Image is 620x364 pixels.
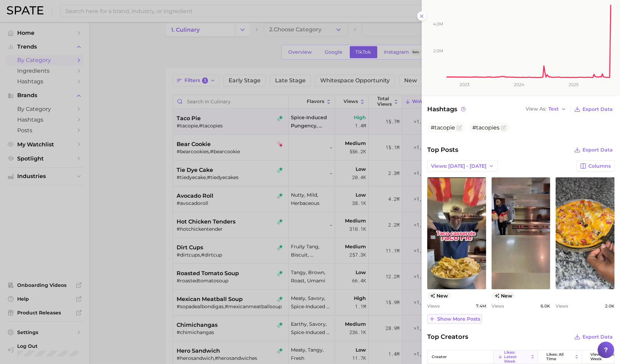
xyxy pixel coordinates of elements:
button: Likes: All Time [538,350,582,364]
button: Export Data [572,332,614,342]
span: 7.4m [476,303,486,309]
tspan: 2.0m [433,48,443,53]
button: Flag as miscategorized or irrelevant [501,125,506,131]
button: Likes: Latest Week [494,350,538,364]
span: Views [427,303,440,309]
span: 2.0k [605,303,614,309]
button: Export Data [572,145,614,155]
button: Export Data [572,104,614,114]
span: Views: [DATE] - [DATE] [431,163,486,169]
button: Show more posts [427,314,482,324]
tspan: 4.0m [433,21,443,27]
span: Likes: Latest Week [504,350,529,364]
button: View AsText [524,105,568,114]
tspan: 2024 [514,82,524,87]
span: Export Data [582,106,613,112]
span: creator [432,355,447,359]
span: Top Creators [427,332,468,342]
span: Likes: All Time [546,352,573,361]
span: Hashtags [427,104,467,114]
button: Views: [DATE] - [DATE] [427,160,498,172]
button: Flag as miscategorized or irrelevant [456,125,462,131]
span: Export Data [582,147,613,153]
span: Views: Latest Week [590,352,617,361]
span: Columns [588,163,611,169]
span: Views [556,303,568,309]
span: Views [492,303,504,309]
span: Top Posts [427,145,458,155]
span: #tacopies [472,124,500,131]
span: new [492,292,515,299]
span: #tacopie [431,124,455,131]
button: Columns [576,160,614,172]
span: new [427,292,451,299]
span: Show more posts [437,316,480,322]
span: Export Data [582,334,613,340]
span: 6.0k [540,303,550,309]
span: View As [526,107,546,111]
tspan: 2025 [569,82,579,87]
tspan: 2023 [460,82,470,87]
span: Text [548,107,559,111]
